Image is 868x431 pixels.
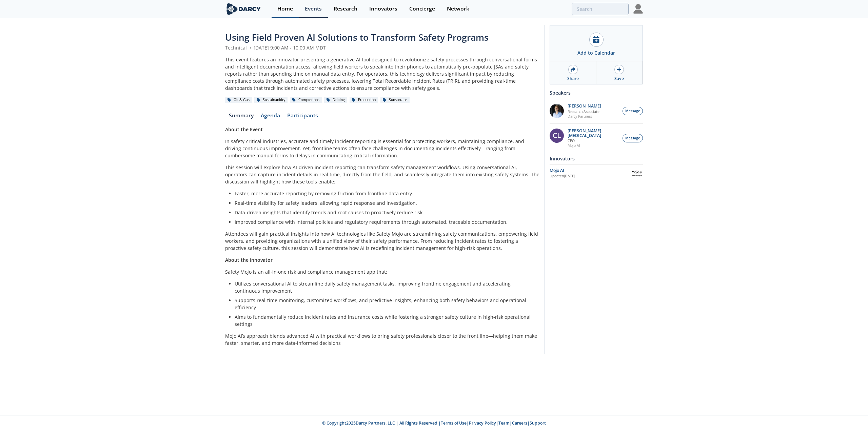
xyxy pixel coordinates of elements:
span: Message [625,109,640,114]
a: Team [498,420,510,426]
input: Advanced Search [572,3,629,15]
div: Home [277,6,293,12]
p: Darcy Partners [568,114,601,119]
a: Summary [225,113,257,121]
img: logo-wide.svg [225,3,262,15]
div: Innovators [550,153,643,164]
li: Real-time visibility for safety leaders, allowing rapid response and investigation. [235,199,535,207]
a: Privacy Policy [469,420,496,426]
p: [PERSON_NAME] [568,104,601,109]
img: Mojo AI [631,167,643,179]
p: Attendees will gain practical insights into how AI technologies like Safety Mojo are streamlining... [225,230,540,252]
div: Share [567,76,579,82]
p: Mojo AI [568,143,619,148]
a: Agenda [257,113,283,121]
li: Faster, more accurate reporting by removing friction from frontline data entry. [235,190,535,197]
div: Research [334,6,357,12]
p: This session will explore how AI-driven incident reporting can transform safety management workfl... [225,164,540,185]
div: Add to Calendar [577,49,615,56]
div: Completions [290,97,322,103]
p: [PERSON_NAME][MEDICAL_DATA] [568,129,619,138]
p: CEO [568,138,619,143]
div: This event features an innovator presenting a generative AI tool designed to revolutionize safety... [225,56,540,92]
div: Oil & Gas [225,97,252,103]
div: CL [550,129,564,143]
p: In safety-critical industries, accurate and timely incident reporting is essential for protecting... [225,138,540,159]
div: Concierge [409,6,435,12]
div: Events [305,6,322,12]
div: Drilling [324,97,347,103]
p: Research Associate [568,109,601,114]
div: Network [447,6,469,12]
a: Participants [283,113,321,121]
div: Mojo AI [550,168,631,174]
div: Innovators [369,6,397,12]
a: Support [530,420,546,426]
img: Profile [633,4,643,14]
div: Speakers [550,87,643,99]
li: Data-driven insights that identify trends and root causes to proactively reduce risk. [235,209,535,216]
span: Using Field Proven AI Solutions to Transform Safety Programs [225,31,489,43]
p: Mojo AI’s approach blends advanced AI with practical workflows to bring safety professionals clos... [225,332,540,347]
div: Save [614,76,624,82]
span: Message [625,136,640,141]
p: © Copyright 2025 Darcy Partners, LLC | All Rights Reserved | | | | | [183,420,685,426]
a: Careers [512,420,527,426]
p: Safety Mojo is an all‑in‑one risk and compliance management app that: [225,268,540,275]
a: Mojo AI Updated[DATE] Mojo AI [550,167,643,179]
li: Aims to fundamentally reduce incident rates and insurance costs while fostering a stronger safety... [235,313,535,328]
div: Technical [DATE] 9:00 AM - 10:00 AM MDT [225,44,540,51]
img: 1EXUV5ipS3aUf9wnAL7U [550,104,564,118]
li: Improved compliance with internal policies and regulatory requirements through automated, traceab... [235,218,535,226]
div: Production [350,97,378,103]
div: Subsurface [380,97,410,103]
a: Terms of Use [441,420,467,426]
div: Sustainability [254,97,288,103]
button: Message [623,107,643,115]
strong: About the Innovator [225,257,273,263]
li: Utilizes conversational AI to streamline daily safety management tasks, improving frontline engag... [235,280,535,294]
button: Message [623,134,643,142]
div: Updated [DATE] [550,174,631,179]
strong: About the Event [225,126,263,133]
span: • [248,44,252,51]
li: Supports real-time monitoring, customized workflows, and predictive insights, enhancing both safe... [235,297,535,311]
